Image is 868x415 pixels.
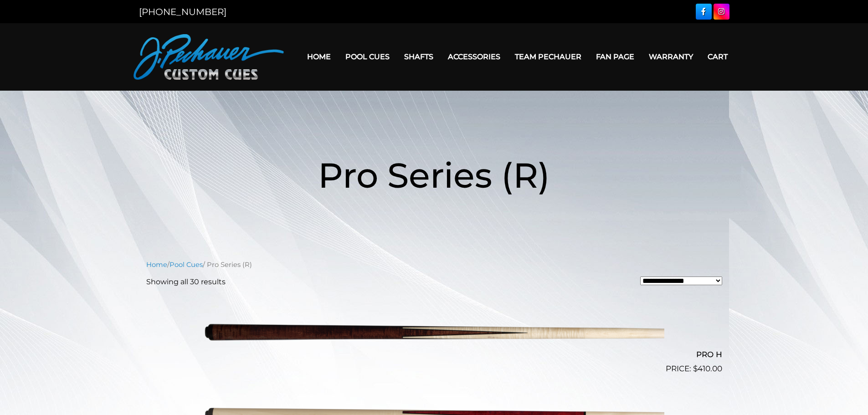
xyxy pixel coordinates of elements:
span: $ [693,364,698,373]
a: Pool Cues [338,45,397,68]
select: Shop order [640,277,722,285]
a: [PHONE_NUMBER] [139,6,226,17]
a: PRO H $410.00 [146,295,722,375]
a: Cart [700,45,735,68]
bdi: 410.00 [693,364,722,373]
nav: Breadcrumb [146,260,722,270]
a: Home [300,45,338,68]
h2: PRO H [146,346,722,363]
a: Home [146,261,167,269]
span: Pro Series (R) [318,154,550,196]
a: Warranty [642,45,700,68]
p: Showing all 30 results [146,277,226,287]
a: Accessories [441,45,508,68]
a: Team Pechauer [508,45,589,68]
a: Pool Cues [169,261,203,269]
a: Shafts [397,45,441,68]
a: Fan Page [589,45,642,68]
img: Pechauer Custom Cues [134,34,284,80]
img: PRO H [204,295,664,371]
